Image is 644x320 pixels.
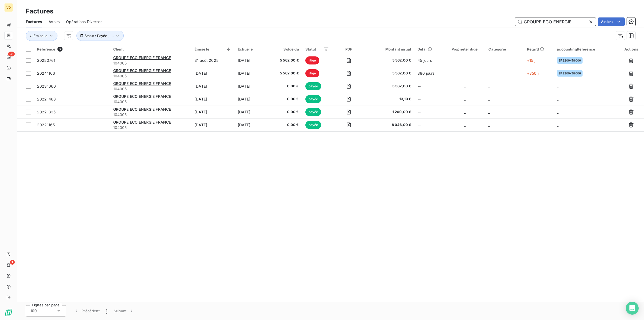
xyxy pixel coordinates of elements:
[414,93,444,106] td: --
[37,97,56,101] span: 20221468
[557,123,558,127] span: _
[113,68,171,73] span: GROUPE ECO ENERGIE FRANCE
[30,308,37,314] span: 100
[49,19,60,24] span: Avoirs
[113,94,171,99] span: GROUPE ECO ENERGIE FRANCE
[558,59,581,62] span: SF2209-58006
[488,71,490,75] span: _
[235,106,270,118] td: [DATE]
[235,54,270,67] td: [DATE]
[10,260,15,265] span: 1
[273,84,299,89] span: 0,00 €
[369,47,411,51] div: Montant initial
[191,67,235,80] td: [DATE]
[305,69,319,77] span: litige
[4,308,13,317] img: Logo LeanPay
[8,52,15,56] span: 28
[414,118,444,131] td: --
[26,31,57,41] button: Émise le
[37,84,56,88] span: 20231060
[557,47,615,51] div: accountingReference
[85,34,114,38] span: Statut : Payée , ...
[464,71,466,75] span: _
[26,6,53,16] h3: Factures
[369,71,411,76] span: 5 562,00 €
[235,80,270,93] td: [DATE]
[70,305,103,317] button: Précédent
[305,108,321,116] span: payée
[273,96,299,102] span: 0,00 €
[37,123,55,127] span: 20221165
[113,81,171,86] span: GROUPE ECO ENERGIE FRANCE
[113,107,171,112] span: GROUPE ECO ENERGIE FRANCE
[369,122,411,128] span: 8 046,00 €
[273,122,299,128] span: 0,00 €
[558,72,581,75] span: SF2209-58006
[113,120,171,124] span: GROUPE ECO ENERGIE FRANCE
[488,47,521,51] div: Catégorie
[626,302,639,315] div: Open Intercom Messenger
[414,80,444,93] td: --
[622,47,641,51] div: Actions
[37,71,55,75] span: 20241106
[273,71,299,76] span: 5 562,00 €
[103,305,111,317] button: 1
[527,58,535,63] span: +15 j
[598,17,625,26] button: Actions
[305,121,321,129] span: payée
[106,308,107,314] span: 1
[235,118,270,131] td: [DATE]
[113,125,188,130] span: 104005
[557,84,558,88] span: _
[335,47,362,51] div: PDF
[113,47,188,51] div: Client
[488,110,490,114] span: _
[26,19,42,24] span: Factures
[273,58,299,63] span: 5 562,00 €
[369,84,411,89] span: 5 562,00 €
[557,110,558,114] span: _
[191,106,235,118] td: [DATE]
[57,47,62,52] span: 6
[369,96,411,102] span: 13,13 €
[191,93,235,106] td: [DATE]
[238,47,267,51] div: Échue le
[305,47,329,51] div: Statut
[527,71,539,75] span: +350 j
[418,47,441,51] div: Délai
[113,55,171,60] span: GROUPE ECO ENERGIE FRANCE
[66,19,102,24] span: Opérations Diverses
[113,86,188,92] span: 104005
[191,54,235,67] td: 31 août 2025
[113,112,188,117] span: 104005
[4,3,13,12] div: VO
[235,67,270,80] td: [DATE]
[273,47,299,51] div: Solde dû
[305,95,321,103] span: payée
[305,82,321,90] span: payée
[34,34,47,38] span: Émise le
[527,47,550,51] div: Retard
[369,58,411,63] span: 5 562,00 €
[37,47,55,51] span: Référence
[464,123,466,127] span: _
[464,110,466,114] span: _
[273,109,299,115] span: 0,00 €
[414,67,444,80] td: 380 jours
[195,47,231,51] div: Émise le
[235,93,270,106] td: [DATE]
[515,17,596,26] input: Rechercher
[488,84,490,88] span: _
[464,58,466,63] span: _
[37,58,55,63] span: 20250761
[464,84,466,88] span: _
[488,123,490,127] span: _
[464,97,466,101] span: _
[37,110,56,114] span: 20221335
[447,47,482,51] div: Propriété litige
[191,118,235,131] td: [DATE]
[557,97,558,101] span: _
[414,54,444,67] td: 45 jours
[414,106,444,118] td: --
[369,109,411,115] span: 1 200,00 €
